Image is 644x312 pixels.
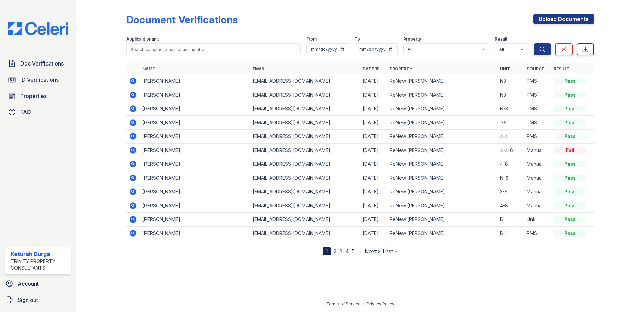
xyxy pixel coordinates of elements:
div: Pass [554,175,586,181]
div: Pass [554,78,586,84]
span: ID Verifications [20,76,59,84]
a: Date ▼ [363,66,379,71]
td: ReNew [PERSON_NAME] [387,88,497,102]
td: Manual [524,144,551,157]
div: | [363,301,364,306]
td: ReNew [PERSON_NAME] [387,199,497,213]
td: [PERSON_NAME] [140,130,250,144]
a: Properties [5,89,71,103]
td: [PERSON_NAME] [140,227,250,240]
td: B-1 [497,227,524,240]
a: Sign out [3,293,74,307]
td: Manual [524,157,551,171]
td: 4-4-6 [497,144,524,157]
td: ReNew [PERSON_NAME] [387,185,497,199]
div: Fail [554,147,586,154]
td: PMS [524,116,551,130]
td: [DATE] [360,171,387,185]
td: N-3 [497,102,524,116]
div: Pass [554,119,586,126]
div: Trinity Property Consultants [11,258,68,271]
a: Source [527,66,544,71]
td: B1 [497,213,524,227]
td: PMS [524,102,551,116]
td: [DATE] [360,88,387,102]
td: [EMAIL_ADDRESS][DOMAIN_NAME] [250,130,360,144]
td: [EMAIL_ADDRESS][DOMAIN_NAME] [250,185,360,199]
a: Doc Verifications [5,57,71,70]
td: N3 [497,74,524,88]
a: ID Verifications [5,73,71,86]
a: 4 [345,248,349,255]
td: Manual [524,171,551,185]
td: ReNew [PERSON_NAME] [387,74,497,88]
td: [PERSON_NAME] [140,74,250,88]
td: N-6 [497,171,524,185]
td: [PERSON_NAME] [140,157,250,171]
td: [EMAIL_ADDRESS][DOMAIN_NAME] [250,227,360,240]
td: Link [524,213,551,227]
td: PMS [524,130,551,144]
td: [DATE] [360,157,387,171]
td: [DATE] [360,116,387,130]
td: [DATE] [360,213,387,227]
a: 3 [339,248,343,255]
td: [DATE] [360,74,387,88]
a: Email [253,66,265,71]
td: [PERSON_NAME] [140,185,250,199]
td: 4-4 [497,130,524,144]
td: [EMAIL_ADDRESS][DOMAIN_NAME] [250,102,360,116]
div: Document Verifications [126,14,238,26]
a: Name [142,66,155,71]
div: Pass [554,105,586,112]
td: 4-8 [497,199,524,213]
td: [DATE] [360,185,387,199]
td: [PERSON_NAME] [140,171,250,185]
div: 1 [323,247,331,255]
td: PMS [524,227,551,240]
td: [EMAIL_ADDRESS][DOMAIN_NAME] [250,171,360,185]
td: 4-8 [497,157,524,171]
td: [DATE] [360,199,387,213]
a: 5 [352,248,355,255]
td: [EMAIL_ADDRESS][DOMAIN_NAME] [250,144,360,157]
div: Pass [554,188,586,195]
a: Terms of Service [326,301,361,306]
td: [EMAIL_ADDRESS][DOMAIN_NAME] [250,74,360,88]
a: Unit [500,66,510,71]
span: Sign out [18,296,38,304]
td: ReNew [PERSON_NAME] [387,227,497,240]
td: ReNew [PERSON_NAME] [387,157,497,171]
input: Search by name, email, or unit number [126,43,301,55]
td: [DATE] [360,102,387,116]
span: FAQ [20,108,31,116]
td: [PERSON_NAME] [140,199,250,213]
td: [EMAIL_ADDRESS][DOMAIN_NAME] [250,157,360,171]
td: [DATE] [360,227,387,240]
a: Privacy Policy [367,301,394,306]
td: ReNew [PERSON_NAME] [387,116,497,130]
td: [DATE] [360,144,387,157]
a: Last » [383,248,397,255]
a: Property [390,66,412,71]
a: FAQ [5,105,71,119]
span: Account [18,280,39,288]
div: Pass [554,92,586,98]
div: Pass [554,216,586,223]
td: 3-6 [497,185,524,199]
td: PMS [524,74,551,88]
td: [PERSON_NAME] [140,116,250,130]
div: Keturah Durga [11,250,68,258]
td: [EMAIL_ADDRESS][DOMAIN_NAME] [250,116,360,130]
td: Manual [524,185,551,199]
label: To [355,36,360,42]
a: Account [3,277,74,290]
label: From [306,36,317,42]
td: N3 [497,88,524,102]
label: Result [495,36,507,42]
td: [EMAIL_ADDRESS][DOMAIN_NAME] [250,199,360,213]
td: Manual [524,199,551,213]
td: [EMAIL_ADDRESS][DOMAIN_NAME] [250,88,360,102]
a: Upload Documents [533,14,594,24]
